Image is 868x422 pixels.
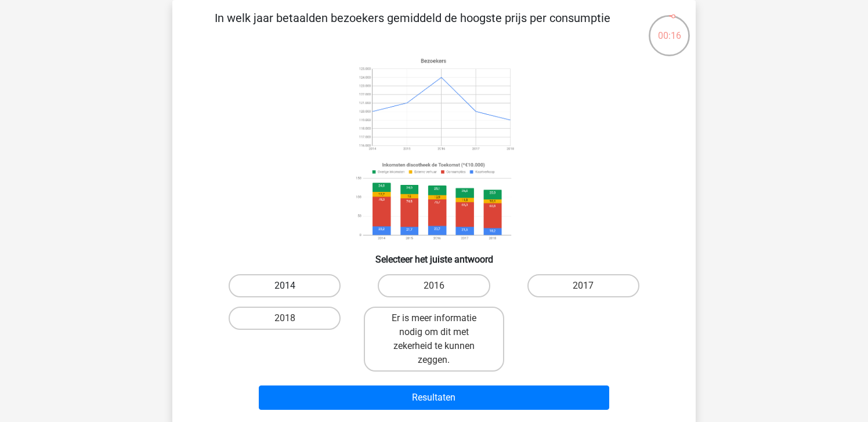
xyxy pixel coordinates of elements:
[259,385,610,410] button: Resultaten
[378,274,490,297] label: 2016
[527,274,639,297] label: 2017
[229,274,341,297] label: 2014
[364,307,504,372] label: Er is meer informatie nodig om dit met zekerheid te kunnen zeggen.
[229,307,341,330] label: 2018
[648,14,691,43] div: 00:16
[191,245,677,265] h6: Selecteer het juiste antwoord
[191,9,634,44] p: In welk jaar betaalden bezoekers gemiddeld de hoogste prijs per consumptie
